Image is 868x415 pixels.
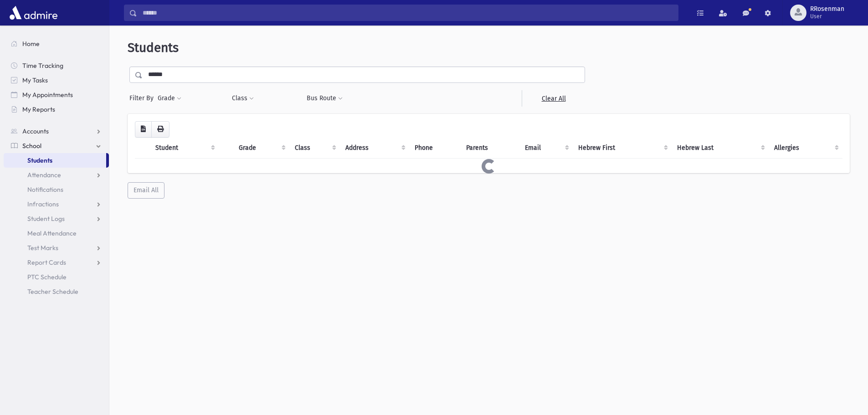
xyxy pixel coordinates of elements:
[4,197,109,211] a: Infractions
[27,258,66,266] span: Report Cards
[231,90,254,107] button: Class
[769,138,842,159] th: Allergies
[4,36,109,51] a: Home
[4,138,109,153] a: School
[27,229,77,237] span: Meal Attendance
[4,255,109,270] a: Report Cards
[22,91,73,99] span: My Appointments
[233,138,289,159] th: Grade
[519,138,573,159] th: Email
[4,87,109,102] a: My Appointments
[27,200,59,208] span: Infractions
[22,127,49,135] span: Accounts
[27,185,63,194] span: Notifications
[810,5,844,13] span: RRosenman
[306,90,343,107] button: Bus Route
[22,40,40,48] span: Home
[4,226,109,241] a: Meal Attendance
[135,121,152,138] button: CSV
[4,102,109,117] a: My Reports
[289,138,340,159] th: Class
[4,270,109,284] a: PTC Schedule
[4,73,109,87] a: My Tasks
[27,244,58,252] span: Test Marks
[27,273,67,281] span: PTC Schedule
[151,121,169,138] button: Print
[150,138,219,159] th: Student
[522,90,585,107] a: Clear All
[22,76,48,84] span: My Tasks
[128,182,164,199] button: Email All
[4,168,109,182] a: Attendance
[4,153,106,168] a: Students
[4,58,109,73] a: Time Tracking
[27,156,52,164] span: Students
[4,211,109,226] a: Student Logs
[4,241,109,255] a: Test Marks
[573,138,671,159] th: Hebrew First
[409,138,461,159] th: Phone
[137,5,678,21] input: Search
[4,124,109,138] a: Accounts
[157,90,182,107] button: Grade
[22,61,63,70] span: Time Tracking
[340,138,409,159] th: Address
[27,287,78,296] span: Teacher Schedule
[672,138,769,159] th: Hebrew Last
[7,4,60,22] img: AdmirePro
[4,284,109,299] a: Teacher Schedule
[4,182,109,197] a: Notifications
[810,13,844,20] span: User
[22,142,41,150] span: School
[461,138,519,159] th: Parents
[128,40,179,55] span: Students
[27,171,61,179] span: Attendance
[129,93,157,103] span: Filter By
[22,105,55,113] span: My Reports
[27,215,65,223] span: Student Logs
